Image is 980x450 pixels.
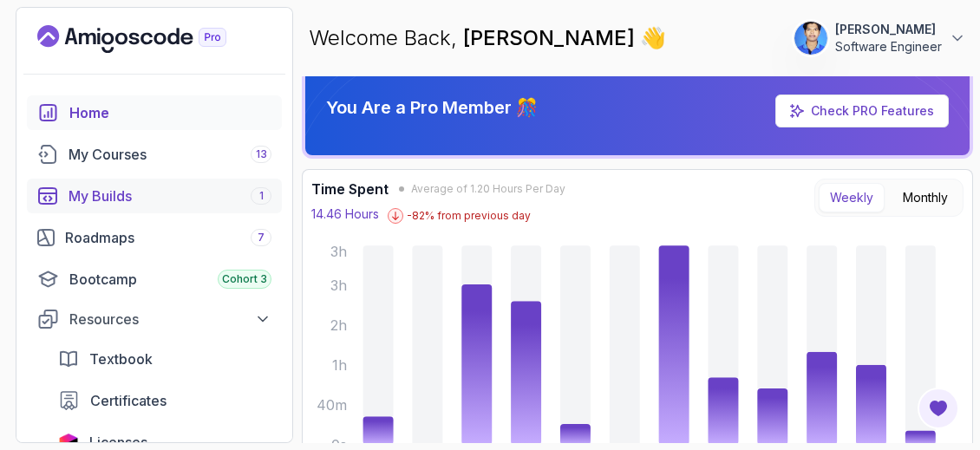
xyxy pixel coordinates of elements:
[330,277,347,294] tspan: 3h
[69,102,271,123] div: Home
[256,147,267,161] span: 13
[317,397,347,414] tspan: 40m
[775,95,949,127] a: Check PRO Features
[332,357,347,374] tspan: 1h
[407,209,531,223] p: -82 % from previous day
[311,205,379,223] p: 14.46 Hours
[326,95,538,120] p: You Are a Pro Member 🎊
[27,220,282,255] a: roadmaps
[69,144,271,165] div: My Courses
[258,231,265,245] span: 7
[309,24,666,52] p: Welcome Back,
[48,342,282,376] a: textbook
[819,183,885,212] button: Weekly
[640,24,667,53] span: 👋
[89,349,153,369] span: Textbook
[69,269,271,290] div: Bootcamp
[27,137,282,172] a: courses
[794,22,827,55] img: user profile image
[259,189,264,203] span: 1
[48,383,282,418] a: certificates
[27,179,282,213] a: builds
[330,244,347,260] tspan: 3h
[90,390,167,411] span: Certificates
[27,262,282,297] a: bootcamp
[835,38,942,55] p: Software Engineer
[411,182,565,196] span: Average of 1.20 Hours Per Day
[65,227,271,248] div: Roadmaps
[794,21,966,55] button: user profile image[PERSON_NAME]Software Engineer
[330,317,347,334] tspan: 2h
[463,25,640,50] span: [PERSON_NAME]
[27,95,282,130] a: home
[311,179,389,199] h3: Time Spent
[222,272,267,286] span: Cohort 3
[37,25,266,53] a: Landing page
[811,103,934,118] a: Check PRO Features
[69,309,271,329] div: Resources
[918,388,959,429] button: Open Feedback Button
[69,186,271,206] div: My Builds
[892,183,959,212] button: Monthly
[835,21,942,38] p: [PERSON_NAME]
[27,303,282,335] button: Resources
